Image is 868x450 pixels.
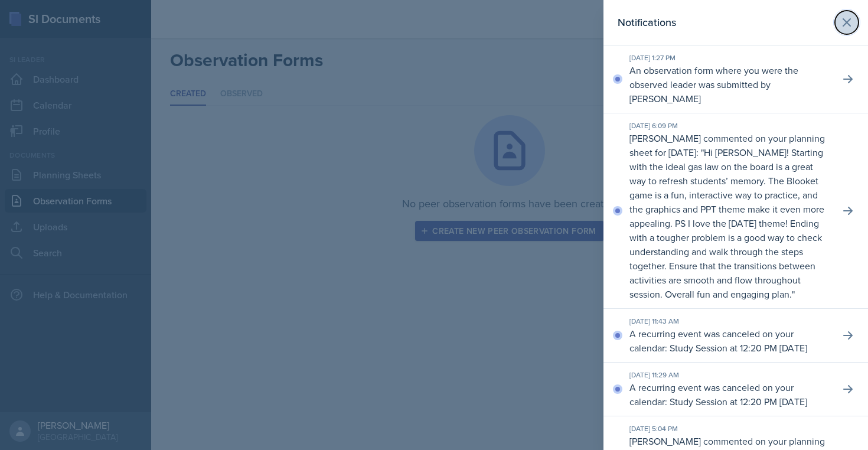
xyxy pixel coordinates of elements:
[629,63,830,106] p: An observation form where you were the observed leader was submitted by [PERSON_NAME]
[629,370,830,380] div: [DATE] 11:29 AM
[618,14,676,31] h2: Notifications
[629,423,830,434] div: [DATE] 5:04 PM
[629,380,830,409] p: A recurring event was canceled on your calendar: Study Session at 12:20 PM [DATE]
[629,131,830,301] p: [PERSON_NAME] commented on your planning sheet for [DATE]: " "
[629,120,830,131] div: [DATE] 6:09 PM
[629,53,830,63] div: [DATE] 1:27 PM
[629,146,824,301] p: Hi [PERSON_NAME]! Starting with the ideal gas law on the board is a great way to refresh students...
[629,316,830,327] div: [DATE] 11:43 AM
[629,327,830,355] p: A recurring event was canceled on your calendar: Study Session at 12:20 PM [DATE]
